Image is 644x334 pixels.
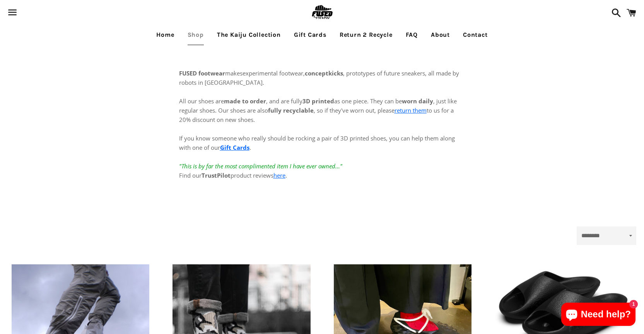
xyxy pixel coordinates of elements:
strong: worn daily [402,97,433,105]
span: experimental footwear, , prototypes of future sneakers, all made by robots in [GEOGRAPHIC_DATA]. [179,69,459,86]
em: "This is by far the most complimented item I have ever owned..." [179,162,342,170]
a: Return 2 Recycle [334,25,398,45]
span: makes [179,69,243,77]
strong: made to order [224,97,266,105]
a: Gift Cards [220,144,249,151]
strong: 3D printed [302,97,334,105]
a: here [273,171,285,179]
a: return them [395,106,427,114]
a: Shop [182,25,210,45]
strong: conceptkicks [305,69,343,77]
strong: TrustPilot [202,171,231,179]
a: The Kaiju Collection [211,25,287,45]
strong: fully recyclable [268,106,314,114]
a: Contact [457,25,494,45]
inbox-online-store-chat: Shopify online store chat [559,303,638,328]
a: Home [150,25,180,45]
strong: FUSED footwear [179,69,225,77]
a: About [425,25,456,45]
a: FAQ [400,25,424,45]
a: Gift Cards [288,25,332,45]
p: All our shoes are , and are fully as one piece. They can be , just like regular shoes. Our shoes ... [179,87,465,180]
